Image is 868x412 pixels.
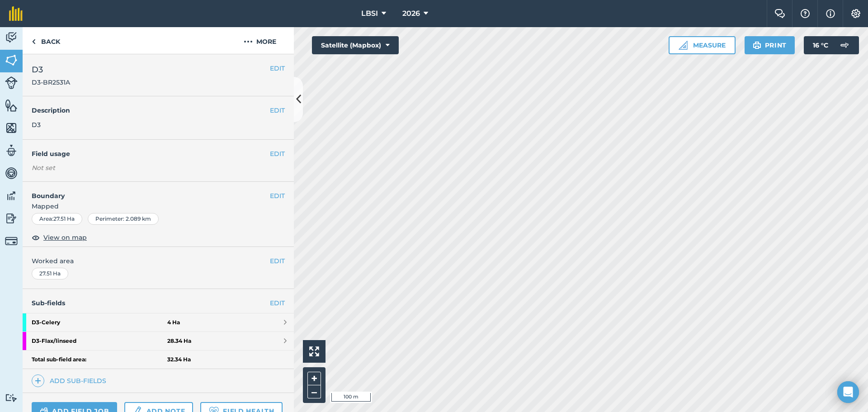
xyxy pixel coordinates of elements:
div: Area : 27.51 Ha [32,213,82,225]
span: D3-BR2531A [32,78,70,87]
a: EDIT [270,298,285,308]
span: 16 ° C [813,36,828,54]
a: D3-Flax/linseed28.34 Ha [23,332,294,350]
span: D3 [32,63,70,76]
a: Add sub-fields [32,374,110,387]
img: Ruler icon [679,41,688,50]
img: svg+xml;base64,PD94bWwgdmVyc2lvbj0iMS4wIiBlbmNvZGluZz0idXRmLTgiPz4KPCEtLSBHZW5lcmF0b3I6IEFkb2JlIE... [835,36,854,54]
span: LBSI [361,8,378,19]
img: fieldmargin Logo [9,6,23,21]
h4: Description [32,105,285,115]
button: 16 °C [804,36,859,54]
img: svg+xml;base64,PD94bWwgdmVyc2lvbj0iMS4wIiBlbmNvZGluZz0idXRmLTgiPz4KPCEtLSBHZW5lcmF0b3I6IEFkb2JlIE... [5,393,18,402]
button: Measure [669,36,736,54]
strong: D3 - Flax/linseed [32,332,167,350]
h4: Boundary [23,182,270,201]
strong: D3 - Celery [32,313,167,331]
div: Open Intercom Messenger [837,381,859,403]
button: More [226,27,294,54]
img: svg+xml;base64,PHN2ZyB4bWxucz0iaHR0cDovL3d3dy53My5vcmcvMjAwMC9zdmciIHdpZHRoPSI1NiIgaGVpZ2h0PSI2MC... [5,121,18,135]
img: svg+xml;base64,PD94bWwgdmVyc2lvbj0iMS4wIiBlbmNvZGluZz0idXRmLTgiPz4KPCEtLSBHZW5lcmF0b3I6IEFkb2JlIE... [5,235,18,247]
button: Print [745,36,795,54]
button: Satellite (Mapbox) [312,36,399,54]
button: + [307,372,321,385]
span: D3 [32,121,41,129]
img: A cog icon [850,9,861,18]
img: svg+xml;base64,PD94bWwgdmVyc2lvbj0iMS4wIiBlbmNvZGluZz0idXRmLTgiPz4KPCEtLSBHZW5lcmF0b3I6IEFkb2JlIE... [5,166,18,180]
button: EDIT [270,256,285,266]
img: svg+xml;base64,PD94bWwgdmVyc2lvbj0iMS4wIiBlbmNvZGluZz0idXRmLTgiPz4KPCEtLSBHZW5lcmF0b3I6IEFkb2JlIE... [5,189,18,203]
img: svg+xml;base64,PHN2ZyB4bWxucz0iaHR0cDovL3d3dy53My5vcmcvMjAwMC9zdmciIHdpZHRoPSI1NiIgaGVpZ2h0PSI2MC... [5,99,18,112]
button: View on map [32,232,87,243]
span: View on map [43,232,87,242]
div: Not set [32,163,285,172]
button: EDIT [270,105,285,115]
img: svg+xml;base64,PHN2ZyB4bWxucz0iaHR0cDovL3d3dy53My5vcmcvMjAwMC9zdmciIHdpZHRoPSIxOSIgaGVpZ2h0PSIyNC... [753,40,761,51]
img: svg+xml;base64,PHN2ZyB4bWxucz0iaHR0cDovL3d3dy53My5vcmcvMjAwMC9zdmciIHdpZHRoPSIyMCIgaGVpZ2h0PSIyNC... [244,36,253,47]
img: svg+xml;base64,PHN2ZyB4bWxucz0iaHR0cDovL3d3dy53My5vcmcvMjAwMC9zdmciIHdpZHRoPSIxOCIgaGVpZ2h0PSIyNC... [32,232,40,243]
button: – [307,385,321,398]
h4: Field usage [32,149,270,159]
img: Two speech bubbles overlapping with the left bubble in the forefront [774,9,785,18]
img: svg+xml;base64,PHN2ZyB4bWxucz0iaHR0cDovL3d3dy53My5vcmcvMjAwMC9zdmciIHdpZHRoPSIxNCIgaGVpZ2h0PSIyNC... [35,375,41,386]
strong: 28.34 Ha [167,337,191,345]
img: svg+xml;base64,PD94bWwgdmVyc2lvbj0iMS4wIiBlbmNvZGluZz0idXRmLTgiPz4KPCEtLSBHZW5lcmF0b3I6IEFkb2JlIE... [5,144,18,157]
h4: Sub-fields [23,298,294,308]
button: EDIT [270,149,285,159]
img: svg+xml;base64,PHN2ZyB4bWxucz0iaHR0cDovL3d3dy53My5vcmcvMjAwMC9zdmciIHdpZHRoPSIxNyIgaGVpZ2h0PSIxNy... [826,8,835,19]
img: svg+xml;base64,PHN2ZyB4bWxucz0iaHR0cDovL3d3dy53My5vcmcvMjAwMC9zdmciIHdpZHRoPSI1NiIgaGVpZ2h0PSI2MC... [5,53,18,67]
div: 27.51 Ha [32,268,68,279]
img: A question mark icon [800,9,811,18]
strong: Total sub-field area: [32,356,167,363]
img: svg+xml;base64,PHN2ZyB4bWxucz0iaHR0cDovL3d3dy53My5vcmcvMjAwMC9zdmciIHdpZHRoPSI5IiBoZWlnaHQ9IjI0Ii... [32,36,36,47]
button: EDIT [270,191,285,201]
a: D3-Celery4 Ha [23,313,294,331]
span: Mapped [23,201,294,211]
button: EDIT [270,63,285,73]
strong: 32.34 Ha [167,356,191,363]
img: svg+xml;base64,PD94bWwgdmVyc2lvbj0iMS4wIiBlbmNvZGluZz0idXRmLTgiPz4KPCEtLSBHZW5lcmF0b3I6IEFkb2JlIE... [5,31,18,44]
a: Back [23,27,69,54]
img: svg+xml;base64,PD94bWwgdmVyc2lvbj0iMS4wIiBlbmNvZGluZz0idXRmLTgiPz4KPCEtLSBHZW5lcmF0b3I6IEFkb2JlIE... [5,212,18,225]
span: 2026 [402,8,420,19]
div: Perimeter : 2.089 km [88,213,159,225]
img: svg+xml;base64,PD94bWwgdmVyc2lvbj0iMS4wIiBlbmNvZGluZz0idXRmLTgiPz4KPCEtLSBHZW5lcmF0b3I6IEFkb2JlIE... [5,76,18,89]
span: Worked area [32,256,285,266]
img: Four arrows, one pointing top left, one top right, one bottom right and the last bottom left [309,346,319,356]
strong: 4 Ha [167,319,180,326]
